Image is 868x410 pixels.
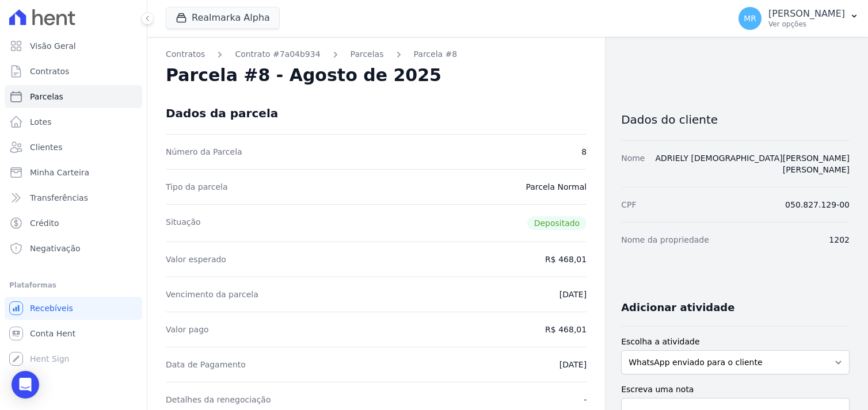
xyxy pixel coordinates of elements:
div: Dados da parcela [166,106,278,120]
div: Plataformas [9,278,138,292]
a: Crédito [5,212,142,235]
span: MR [744,14,756,22]
p: [PERSON_NAME] [768,8,845,20]
dd: [DATE] [559,359,587,370]
a: Conta Hent [5,322,142,345]
nav: Breadcrumb [166,48,587,60]
button: MR [PERSON_NAME] Ver opções [729,2,868,35]
h3: Dados do cliente [621,113,850,127]
a: Negativação [5,237,142,260]
p: Ver opções [768,20,845,29]
dt: CPF [621,199,636,210]
span: Crédito [30,217,59,229]
dt: Vencimento da parcela [166,289,258,300]
dt: Nome [621,152,645,175]
a: Transferências [5,186,142,209]
dt: Valor esperado [166,254,226,265]
dt: Data de Pagamento [166,359,246,370]
dd: 1202 [829,234,850,246]
dd: Parcela Normal [526,181,587,193]
span: Clientes [30,141,62,153]
dd: [DATE] [559,289,587,300]
h3: Adicionar atividade [621,301,734,315]
span: Lotes [30,116,52,128]
span: Conta Hent [30,328,75,339]
label: Escolha a atividade [621,336,850,348]
span: Visão Geral [30,40,76,52]
dt: Tipo da parcela [166,181,228,193]
span: Transferências [30,192,88,204]
label: Escreva uma nota [621,384,850,396]
a: Contrato #7a04b934 [235,48,320,60]
a: Contratos [166,48,205,60]
a: Parcelas [5,85,142,108]
dt: Detalhes da renegociação [166,394,271,405]
dd: - [584,394,587,405]
dd: 8 [581,146,587,158]
a: Visão Geral [5,35,142,58]
dd: 050.827.129-00 [785,199,850,210]
a: Recebíveis [5,297,142,320]
a: Contratos [5,60,142,83]
a: Clientes [5,136,142,159]
span: Negativação [30,243,81,254]
dd: R$ 468,01 [545,254,587,265]
a: Lotes [5,110,142,133]
span: Recebíveis [30,302,73,314]
button: Realmarka Alpha [166,7,280,29]
span: Parcelas [30,91,63,102]
span: Depositado [527,216,587,230]
h2: Parcela #8 - Agosto de 2025 [166,65,441,86]
a: Parcelas [351,48,384,60]
a: ADRIELY [DEMOGRAPHIC_DATA][PERSON_NAME] [PERSON_NAME] [656,154,850,174]
span: Contratos [30,66,69,77]
dt: Nome da propriedade [621,234,709,246]
dt: Situação [166,216,201,230]
dd: R$ 468,01 [545,324,587,335]
dt: Número da Parcela [166,146,242,158]
span: Minha Carteira [30,167,89,178]
dt: Valor pago [166,324,209,335]
div: Open Intercom Messenger [12,371,39,398]
a: Parcela #8 [414,48,458,60]
a: Minha Carteira [5,161,142,184]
